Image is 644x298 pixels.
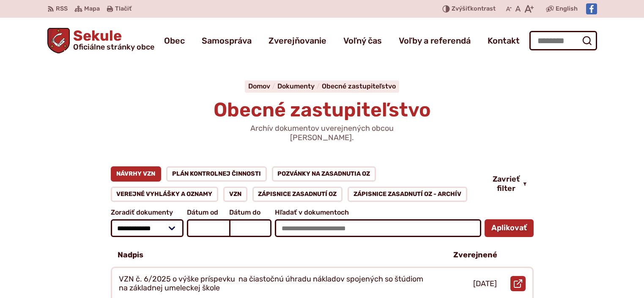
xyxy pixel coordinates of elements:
span: Oficiálne stránky obce [73,43,154,51]
a: VZN [223,187,247,202]
p: [DATE] [473,279,497,289]
span: Obecné zastupiteľstvo [214,98,431,121]
select: Zoradiť dokumenty [111,219,184,237]
a: Obecné zastupiteľstvo [322,82,396,90]
button: Zavrieť filter [486,175,534,193]
a: Dokumenty [277,82,322,90]
a: Pozvánky na zasadnutia OZ [272,166,376,182]
a: Domov [248,82,277,90]
span: Dátum od [187,209,229,216]
img: Prejsť na domovskú stránku [47,28,70,53]
span: Mapa [84,4,100,14]
span: English [556,4,578,14]
a: Logo Sekule, prejsť na domovskú stránku. [47,28,155,53]
span: Zoradiť dokumenty [111,209,184,216]
a: Samospráva [202,29,252,52]
span: Tlačiť [115,6,132,13]
span: RSS [56,4,68,14]
a: Voľby a referendá [399,29,471,52]
a: Návrhy VZN [111,166,162,182]
span: Hľadať v dokumentoch [275,209,481,216]
a: Voľný čas [343,29,382,52]
p: Nadpis [118,251,143,260]
a: Kontakt [488,29,520,52]
span: Zavrieť filter [493,175,520,193]
a: Plán kontrolnej činnosti [166,166,267,182]
span: Zvýšiť [452,5,470,12]
span: Dátum do [229,209,271,216]
a: Zápisnice zasadnutí OZ - ARCHÍV [348,187,467,202]
p: Archív dokumentov uverejnených obcou [PERSON_NAME]. [221,124,424,142]
input: Dátum od [187,219,229,237]
input: Hľadať v dokumentoch [275,219,481,237]
p: Zverejnené [453,251,497,260]
span: Domov [248,82,270,90]
button: Aplikovať [485,219,534,237]
a: Obec [164,29,185,52]
span: Dokumenty [277,82,315,90]
p: VZN č. 6/2025 o výške príspevku na čiastočnú úhradu nákladov spojených so štúdiom na základnej um... [119,275,433,293]
img: Prejsť na Facebook stránku [586,3,597,14]
a: English [554,4,579,14]
a: Zápisnice zasadnutí OZ [252,187,343,202]
span: Sekule [70,29,154,51]
input: Dátum do [229,219,271,237]
a: Verejné vyhlášky a oznamy [111,187,219,202]
a: Zverejňovanie [269,29,326,52]
span: kontrast [452,6,496,13]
